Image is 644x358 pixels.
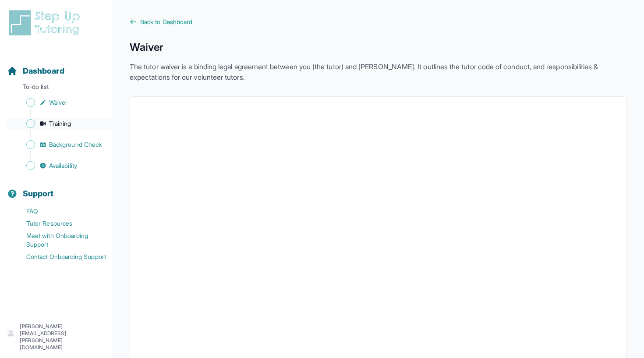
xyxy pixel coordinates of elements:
[130,40,626,54] h1: Waiver
[140,18,192,26] span: Back to Dashboard
[49,119,71,128] span: Training
[4,82,108,95] p: To-do list
[7,251,112,263] a: Contact Onboarding Support
[49,140,102,149] span: Background Check
[7,323,105,351] button: [PERSON_NAME][EMAIL_ADDRESS][PERSON_NAME][DOMAIN_NAME]
[130,18,626,26] a: Back to Dashboard
[20,323,105,351] p: [PERSON_NAME][EMAIL_ADDRESS][PERSON_NAME][DOMAIN_NAME]
[7,205,112,217] a: FAQ
[7,96,112,109] a: Waiver
[49,98,67,107] span: Waiver
[7,65,64,77] a: Dashboard
[7,9,85,37] img: logo
[130,61,626,82] p: The tutor waiver is a binding legal agreement between you (the tutor) and [PERSON_NAME]. It outli...
[7,138,112,151] a: Background Check
[7,160,112,172] a: Availability
[4,174,108,203] button: Support
[49,161,77,170] span: Availability
[7,217,112,230] a: Tutor Resources
[23,65,64,77] span: Dashboard
[23,188,54,200] span: Support
[7,117,112,130] a: Training
[4,51,108,81] button: Dashboard
[7,230,112,251] a: Meet with Onboarding Support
